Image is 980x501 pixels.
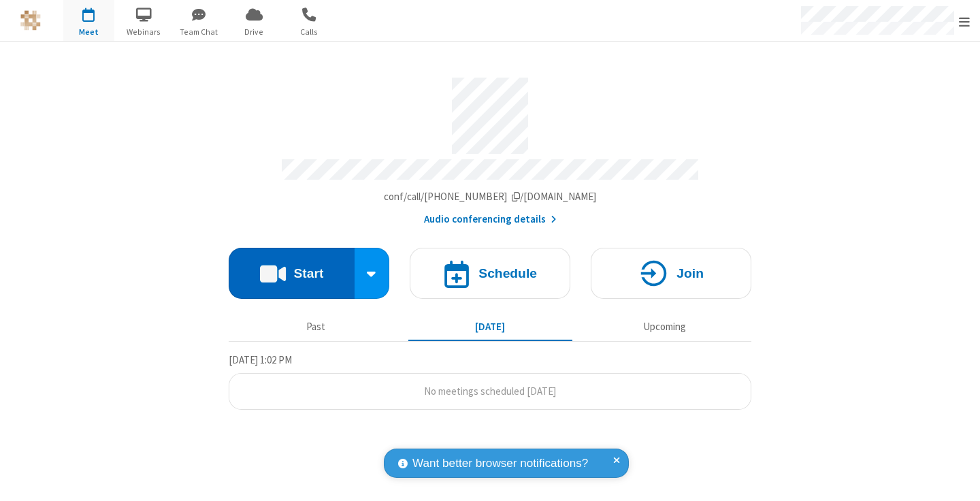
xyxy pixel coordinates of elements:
[63,26,114,38] span: Meet
[591,248,751,299] button: Join
[284,26,335,38] span: Calls
[174,26,225,38] span: Team Chat
[410,248,570,299] button: Schedule
[229,352,751,410] section: Today's Meetings
[412,455,588,472] span: Want better browser notifications?
[20,10,41,31] img: QA Selenium DO NOT DELETE OR CHANGE
[424,212,557,227] button: Audio conferencing details
[408,314,572,340] button: [DATE]
[118,26,169,38] span: Webinars
[229,26,280,38] span: Drive
[229,248,355,299] button: Start
[424,385,556,398] span: No meetings scheduled [DATE]
[478,267,537,280] h4: Schedule
[229,67,751,227] section: Account details
[384,190,597,203] span: Copy my meeting room link
[355,248,390,299] div: Start conference options
[229,353,292,366] span: [DATE] 1:02 PM
[583,314,747,340] button: Upcoming
[293,267,323,280] h4: Start
[234,314,398,340] button: Past
[676,267,704,280] h4: Join
[384,189,597,205] button: Copy my meeting room linkCopy my meeting room link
